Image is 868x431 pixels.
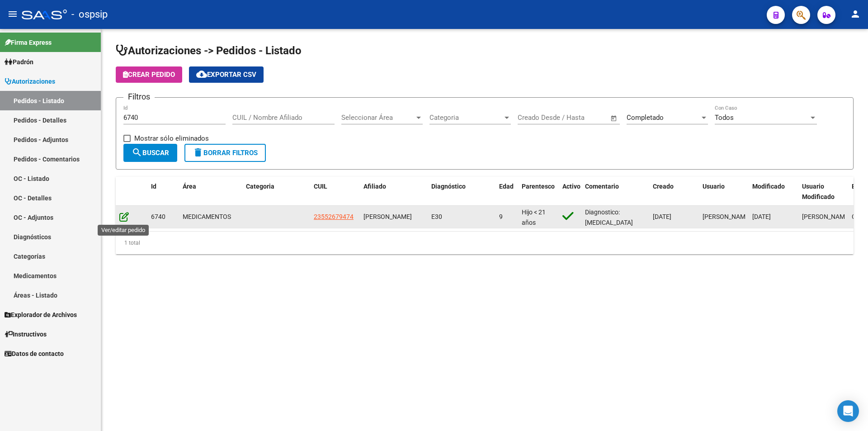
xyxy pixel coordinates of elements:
datatable-header-cell: Edad [495,177,518,207]
span: 9 [499,213,503,220]
mat-icon: person [850,9,861,19]
span: MEDICAMENTOS [183,213,231,220]
datatable-header-cell: Usuario Modificado [798,177,848,207]
span: Exportar CSV [196,71,256,79]
input: Start date [518,114,547,122]
span: Instructivos [5,329,47,339]
datatable-header-cell: CUIL [310,177,360,207]
span: Parentesco [522,183,555,190]
span: Categoria [429,114,503,122]
datatable-header-cell: Creado [649,177,699,207]
span: Seleccionar Área [341,114,415,122]
datatable-header-cell: Categoria [242,177,310,207]
span: Autorizaciones -> Pedidos - Listado [116,44,302,57]
span: Padrón [5,57,33,67]
datatable-header-cell: Usuario [699,177,749,207]
button: Buscar [123,144,177,162]
mat-icon: delete [193,147,203,158]
span: Diagnóstico [431,183,466,190]
button: Crear Pedido [116,66,182,83]
mat-icon: cloud_download [196,69,207,80]
datatable-header-cell: Diagnóstico [428,177,495,207]
datatable-header-cell: Modificado [749,177,798,207]
button: Borrar Filtros [184,144,266,162]
input: End date [555,114,599,122]
span: Hijo < 21 años [522,208,546,226]
span: Borrar Filtros [193,149,258,157]
span: Buscar [132,149,169,157]
span: CUIL [314,183,327,190]
span: Modificado [752,183,785,190]
span: Diagnostico: [MEDICAL_DATA] Medico Tratante: [PERSON_NAME] Teléfono: [PHONE_NUMBER] [PERSON_NAME]... [585,208,638,380]
span: Área [183,183,196,190]
span: Edad [499,183,514,190]
span: [PERSON_NAME] [703,213,751,220]
span: Crear Pedido [123,71,175,79]
mat-icon: search [132,147,142,158]
span: 23552679474 [314,213,354,220]
span: [DATE] [653,213,671,220]
span: Comentario [585,183,619,190]
div: 1 total [116,232,854,254]
datatable-header-cell: Parentesco [518,177,559,207]
button: Exportar CSV [189,66,264,83]
span: Autorizaciones [5,76,55,86]
span: E30 [431,213,442,220]
mat-icon: menu [7,9,18,19]
span: Creado [653,183,674,190]
span: Completado [627,114,664,122]
span: 6740 [151,213,165,220]
span: Usuario [703,183,725,190]
div: Open Intercom Messenger [837,400,859,422]
span: [PERSON_NAME] [363,213,412,220]
span: [PERSON_NAME] [802,213,850,220]
span: Datos de contacto [5,349,64,359]
datatable-header-cell: Área [179,177,242,207]
span: Mostrar sólo eliminados [134,133,209,144]
span: Id [151,183,156,190]
span: [DATE] [752,213,771,220]
span: Explorador de Archivos [5,310,77,320]
datatable-header-cell: Id [147,177,179,207]
h3: Filtros [123,90,155,103]
datatable-header-cell: Comentario [581,177,649,207]
span: Categoria [246,183,274,190]
span: Todos [715,114,734,122]
span: Usuario Modificado [802,183,835,200]
datatable-header-cell: Activo [559,177,581,207]
span: - ospsip [71,5,108,24]
datatable-header-cell: Afiliado [360,177,428,207]
span: Activo [562,183,580,190]
span: Firma Express [5,38,52,47]
span: Afiliado [363,183,386,190]
button: Open calendar [609,113,619,123]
